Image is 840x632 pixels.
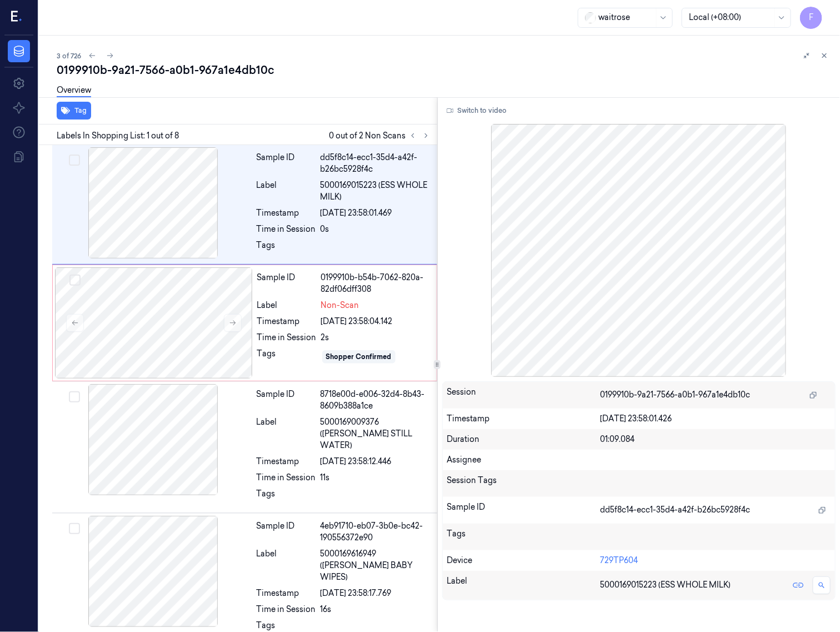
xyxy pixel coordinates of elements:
div: Session [447,386,601,404]
div: 0199910b-9a21-7566-a0b1-967a1e4db10c [57,62,831,78]
div: Label [257,548,316,583]
div: Tags [447,528,601,546]
div: 0s [321,223,431,235]
div: Sample ID [257,272,317,295]
div: 4eb91710-eb07-3b0e-bc42-190556372e90 [321,520,431,544]
div: 01:09.084 [601,434,831,445]
div: Sample ID [257,152,316,175]
div: Label [257,180,316,203]
div: Sample ID [257,389,316,412]
span: 5000169616949 ([PERSON_NAME] BABY WIPES) [321,548,431,583]
a: Overview [57,84,91,97]
div: Sample ID [447,501,601,519]
div: 16s [321,604,431,615]
div: Timestamp [257,207,316,219]
div: Device [447,555,601,566]
div: Timestamp [257,316,317,327]
div: 11s [321,472,431,484]
span: 5000169015223 (ESS WHOLE MILK) [601,579,731,591]
span: 3 of 726 [57,51,81,61]
button: Tag [57,102,91,120]
button: Select row [69,523,80,534]
button: Select row [69,155,80,166]
span: Labels In Shopping List: 1 out of 8 [57,130,179,142]
div: Assignee [447,454,831,466]
div: Timestamp [257,456,316,467]
div: Tags [257,348,317,366]
div: Sample ID [257,520,316,544]
div: Label [257,300,317,311]
div: 8718e00d-e006-32d4-8b43-8609b388a1ce [321,389,431,412]
button: Select row [69,275,81,286]
div: dd5f8c14-ecc1-35d4-a42f-b26bc5928f4c [321,152,431,175]
div: Timestamp [447,413,601,425]
div: 729TP604 [601,555,831,566]
div: Timestamp [257,588,316,599]
div: Time in Session [257,604,316,615]
span: dd5f8c14-ecc1-35d4-a42f-b26bc5928f4c [601,504,751,516]
span: 0199910b-9a21-7566-a0b1-967a1e4db10c [601,389,751,401]
span: 5000169009376 ([PERSON_NAME] STILL WATER) [321,416,431,451]
button: Switch to video [442,102,512,120]
div: [DATE] 23:58:01.426 [601,413,831,425]
div: [DATE] 23:58:17.769 [321,588,431,599]
div: Time in Session [257,332,317,344]
div: Label [257,416,316,451]
div: Tags [257,240,316,257]
div: [DATE] 23:58:01.469 [321,207,431,219]
div: 0199910b-b54b-7062-820a-82df06dff308 [321,272,430,295]
div: [DATE] 23:58:12.446 [321,456,431,467]
div: Time in Session [257,223,316,235]
div: Label [447,575,601,595]
button: F [800,7,822,29]
span: Non-Scan [321,300,359,311]
span: 0 out of 2 Non Scans [329,129,433,142]
div: Tags [257,488,316,506]
div: Time in Session [257,472,316,484]
div: 2s [321,332,430,344]
div: Session Tags [447,475,601,492]
div: Shopper Confirmed [326,352,392,362]
span: 5000169015223 (ESS WHOLE MILK) [321,180,431,203]
div: Duration [447,434,601,445]
div: [DATE] 23:58:04.142 [321,316,430,327]
button: Select row [69,391,80,402]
